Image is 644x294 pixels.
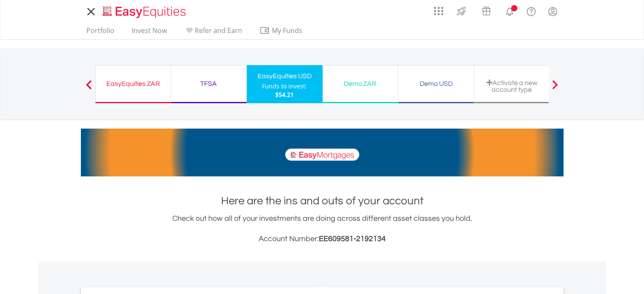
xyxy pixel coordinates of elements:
[474,2,499,18] a: Vouchers
[81,233,564,245] h3: Account Number:
[101,78,166,90] div: EasyEquities ZAR
[479,4,493,18] img: vouchers-v2.svg
[499,2,520,19] a: Notifications
[176,78,241,90] div: TFSA
[101,5,189,19] img: EasyEquities_Logo.png
[319,235,386,243] span: EE609581-2192134
[454,4,468,18] img: thrive-v2.svg
[404,78,469,90] div: Demo USD
[81,129,564,176] img: EasyMortage Promotion Banner
[81,213,564,245] div: Check out how all of your investments are doing across different asset classes you hold.
[81,193,564,209] h1: Here are the ins and outs of your account
[520,2,542,19] a: FAQ's and Support
[262,82,307,91] div: Funds to invest:
[181,26,246,39] a: Refer and Earn
[428,2,449,16] a: AppsGrid
[252,70,318,82] div: EasyEquities USD
[99,2,189,19] a: Home page
[275,91,294,99] span: $54.21
[128,26,170,39] a: Invest Now
[195,26,242,35] span: Refer and Earn
[479,79,544,93] div: Activate a new account type
[83,26,118,39] a: Portfolio
[434,6,443,16] img: grid-menu-icon.svg
[542,2,564,21] a: My Profile
[260,25,315,36] span: My Funds
[328,78,393,90] div: Demo ZAR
